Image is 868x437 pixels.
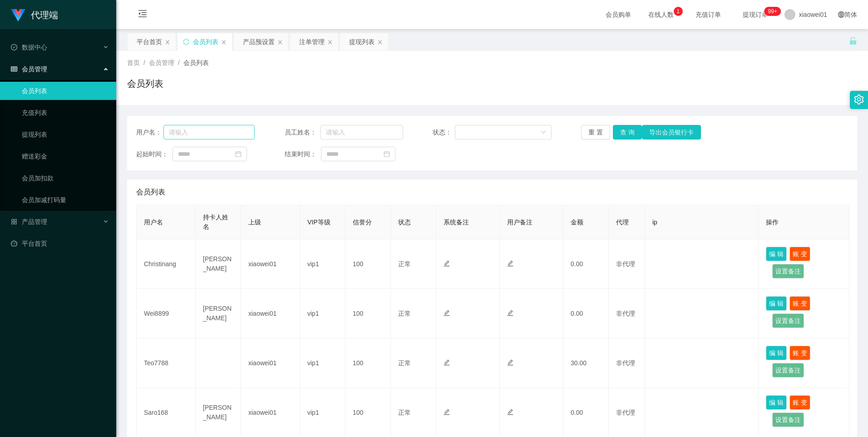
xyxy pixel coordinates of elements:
[642,125,701,139] button: 导出会员银行卡
[241,338,300,388] td: xiaowei01
[507,218,533,226] span: 用户备注
[11,11,58,18] a: 代理端
[766,247,787,261] button: 编 辑
[766,296,787,311] button: 编 辑
[789,296,810,311] button: 账 变
[571,218,583,226] span: 金额
[444,359,450,366] i: 图标: edit
[137,338,196,388] td: Teo7788
[11,9,25,22] img: logo.9652507e.png
[652,218,657,226] span: ip
[11,44,47,51] span: 数据中心
[616,409,635,416] span: 非代理
[11,218,47,225] span: 产品管理
[196,239,241,289] td: [PERSON_NAME]
[616,359,635,367] span: 非代理
[349,33,375,50] div: 提现列表
[241,239,300,289] td: xiaowei01
[563,289,609,338] td: 0.00
[144,218,163,226] span: 用户名
[221,40,227,45] i: 图标: close
[563,338,609,388] td: 30.00
[321,125,403,139] input: 请输入
[193,33,218,50] div: 会员列表
[507,359,513,366] i: 图标: edit
[764,7,781,16] sup: 1204
[327,40,333,45] i: 图标: close
[789,395,810,410] button: 账 变
[137,289,196,338] td: Wei8899
[183,39,189,45] i: 图标: sync
[149,59,174,66] span: 会员管理
[183,59,209,66] span: 会员列表
[345,338,391,388] td: 100
[581,125,610,139] button: 重 置
[444,218,469,226] span: 系统备注
[772,363,804,377] button: 设置备注
[285,149,321,159] span: 结束时间：
[165,40,170,45] i: 图标: close
[22,82,109,100] a: 会员列表
[11,44,17,50] i: 图标: check-circle-o
[277,40,283,45] i: 图标: close
[11,65,47,73] span: 会员管理
[353,218,372,226] span: 信誉分
[136,149,173,159] span: 起始时间：
[241,289,300,338] td: xiaowei01
[772,264,804,278] button: 设置备注
[196,289,241,338] td: [PERSON_NAME]
[766,218,779,226] span: 操作
[300,338,345,388] td: vip1
[235,151,242,157] i: 图标: calendar
[789,247,810,261] button: 账 变
[137,239,196,289] td: Christinang
[398,359,411,367] span: 正常
[849,37,857,45] i: 图标: unlock
[22,191,109,209] a: 会员加减打码量
[11,218,17,225] i: 图标: appstore-o
[676,7,680,16] p: 1
[507,409,513,415] i: 图标: edit
[136,187,165,198] span: 会员列表
[444,310,450,316] i: 图标: edit
[854,94,864,104] i: 图标: setting
[738,11,773,18] span: 提现订单
[137,33,162,50] div: 平台首页
[127,0,158,30] i: 图标: menu-fold
[563,239,609,289] td: 0.00
[766,395,787,410] button: 编 辑
[22,125,109,144] a: 提现列表
[203,214,228,230] span: 持卡人姓名
[507,310,513,316] i: 图标: edit
[300,239,345,289] td: vip1
[248,218,261,226] span: 上级
[243,33,275,50] div: 产品预设置
[307,218,330,226] span: VIP等级
[377,40,383,45] i: 图标: close
[345,289,391,338] td: 100
[127,77,163,90] h1: 会员列表
[31,0,58,30] h1: 代理端
[178,59,180,66] span: /
[163,125,255,139] input: 请输入
[136,128,163,137] span: 用户名：
[772,412,804,427] button: 设置备注
[616,310,635,317] span: 非代理
[507,260,513,267] i: 图标: edit
[299,33,325,50] div: 注单管理
[22,147,109,165] a: 赠送彩金
[644,11,678,18] span: 在线人数
[11,66,17,72] i: 图标: table
[444,260,450,267] i: 图标: edit
[613,125,642,139] button: 查 询
[691,11,725,18] span: 充值订单
[674,7,683,16] sup: 1
[22,104,109,122] a: 充值列表
[766,346,787,360] button: 编 辑
[398,409,411,416] span: 正常
[384,151,390,157] i: 图标: calendar
[838,11,844,18] i: 图标: global
[300,289,345,338] td: vip1
[772,313,804,328] button: 设置备注
[285,128,321,137] span: 员工姓名：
